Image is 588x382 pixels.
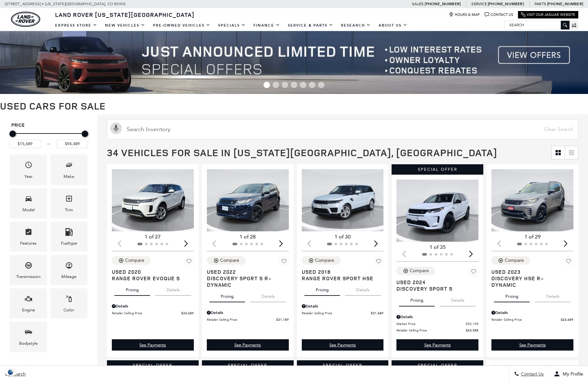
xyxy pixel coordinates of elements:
[65,226,73,240] span: Fueltype
[302,311,371,316] span: Retailer Selling Price
[250,20,284,31] a: Finance
[466,321,478,326] span: $52,198
[207,339,289,351] a: See Payments
[3,369,18,376] img: Opt-Out Icon
[491,275,569,288] span: Discovery HSE R-Dynamic
[469,267,478,279] button: Save Vehicle
[491,256,530,265] button: Compare Vehicle
[61,273,76,280] div: Mileage
[209,288,245,302] button: pricing tab
[440,292,476,306] button: details tab
[207,256,246,265] button: Compare Vehicle
[374,256,383,269] button: Save Vehicle
[564,256,573,269] button: Save Vehicle
[207,269,284,275] span: Used 2022
[561,236,570,250] div: Next slide
[300,82,306,88] span: Go to slide 5
[214,20,250,31] a: Specials
[304,282,340,296] button: pricing tab
[491,233,573,240] div: 1 of 29
[207,275,284,288] span: Discovery Sport S R-Dynamic
[302,339,384,351] a: See Payments
[549,366,588,382] button: Open user profile menu
[9,128,88,148] div: Price
[65,159,73,173] span: Make
[491,339,573,351] a: See Payments
[112,269,189,275] span: Used 2020
[547,1,583,6] a: [PHONE_NUMBER]
[284,20,337,31] a: Service & Parts
[491,310,573,316] div: Pricing Details - Discovery HSE R-Dynamic
[64,173,74,180] div: Make
[25,293,32,307] span: Engine
[488,1,524,6] a: [PHONE_NUMBER]
[491,269,569,275] span: Used 2023
[112,269,194,282] a: Used 2020Range Rover Evoque S
[114,282,150,296] button: pricing tab
[521,12,575,17] a: Visit Our Jaguar Website
[112,311,181,316] span: Retailer Selling Price
[22,307,35,314] div: Engine
[396,279,474,285] span: Used 2024
[375,20,411,31] a: About Us
[182,236,191,250] div: Next slide
[396,314,478,320] div: Pricing Details - Discovery Sport S
[25,260,32,273] span: Transmission
[65,260,73,273] span: Mileage
[535,2,546,6] span: Parts
[25,226,32,240] span: Features
[207,169,290,231] img: 2022 Land Rover Discovery Sport S R-Dynamic 1
[207,169,290,231] div: 1 / 2
[279,256,289,269] button: Save Vehicle
[399,292,435,306] button: pricing tab
[112,233,194,240] div: 1 of 27
[491,169,574,231] div: 1 / 2
[10,188,47,218] div: ModelModel
[50,255,88,285] div: MileageMileage
[535,288,571,302] button: details tab
[19,340,38,347] div: Bodystyle
[207,317,276,322] span: Retailer Selling Price
[396,179,479,242] div: 1 / 2
[10,255,47,285] div: TransmissionTransmission
[297,360,389,371] div: Special Offer
[491,169,574,231] img: 2023 Land Rover Discovery HSE R-Dynamic 1
[22,206,35,214] div: Model
[24,173,33,180] div: Year
[494,288,530,302] button: pricing tab
[207,339,289,351] div: undefined - Discovery Sport S R-Dynamic
[107,360,199,371] div: Special Offer
[396,328,478,333] a: Retailer Selling Price $43,588
[25,159,32,173] span: Year
[302,275,379,282] span: Range Rover Sport HSE
[112,311,194,316] a: Retailer Selling Price $24,689
[425,1,461,6] a: [PHONE_NUMBER]
[50,188,88,218] div: TrimTrim
[302,303,384,309] div: Pricing Details - Range Rover Sport HSE
[396,179,479,242] img: 2024 Land Rover Discovery Sport S 1
[10,155,47,185] div: YearYear
[491,317,561,322] span: Retailer Selling Price
[56,140,88,148] input: Maximum
[50,222,88,252] div: FueltypeFueltype
[107,119,578,139] input: Search Inventory
[64,307,74,314] div: Color
[396,244,478,251] div: 1 of 35
[396,339,478,351] a: See Payments
[371,236,380,250] div: Next slide
[282,82,288,88] span: Go to slide 3
[149,20,214,31] a: Pre-Owned Vehicles
[504,21,569,29] input: Search
[107,146,497,159] span: 34 Vehicles for Sale in [US_STATE][GEOGRAPHIC_DATA], [GEOGRAPHIC_DATA]
[50,288,88,318] div: ColorColor
[371,311,383,316] span: $31,489
[466,328,478,333] span: $43,588
[10,222,47,252] div: FeaturesFeatures
[110,122,122,134] svg: Click to toggle on voice search
[11,12,40,27] img: Land Rover
[207,269,289,288] a: Used 2022Discovery Sport S R-Dynamic
[3,369,18,376] section: Click to Open Cookie Consent Modal
[560,371,583,377] span: My Profile
[396,339,478,351] div: undefined - Discovery Sport S
[491,269,573,288] a: Used 2023Discovery HSE R-Dynamic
